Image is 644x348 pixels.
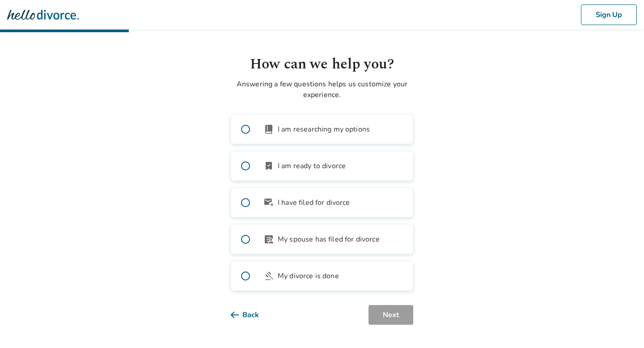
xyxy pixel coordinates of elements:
[7,6,79,24] img: Hello Divorce Logo
[278,161,346,171] span: I am ready to divorce
[599,305,644,348] iframe: Chat Widget
[369,305,413,325] button: Next
[231,79,413,100] p: Answering a few questions helps us customize your experience.
[263,197,274,208] span: outgoing_mail
[263,161,274,171] span: bookmark_check
[263,234,274,245] span: article_person
[278,271,339,281] span: My divorce is done
[263,124,274,135] span: book_2
[581,4,637,25] button: Sign Up
[231,54,413,75] h1: How can we help you?
[278,234,380,245] span: My spouse has filed for divorce
[263,271,274,281] span: gavel
[278,197,350,208] span: I have filed for divorce
[231,305,273,325] button: Back
[278,124,370,135] span: I am researching my options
